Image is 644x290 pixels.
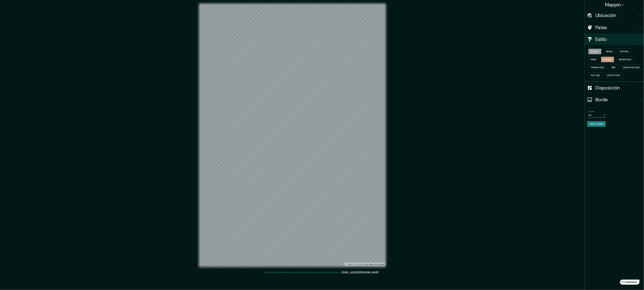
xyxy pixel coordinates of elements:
font: Caricatura ($2) [623,66,640,69]
font: Borde [596,97,608,103]
div: Disposición [585,82,644,94]
font: © Mapbox [346,263,354,265]
font: Tamaño [588,110,595,113]
font: Natural [620,50,629,53]
button: Satélite ($3) [605,72,623,78]
font: Estilo [596,36,607,42]
font: Mejora este mapa [369,263,384,265]
canvas: Mapa [200,5,385,266]
a: [EMAIL_ADDRESS][DOMAIN_NAME] [342,271,379,274]
button: Gris [609,65,618,70]
font: Patas [596,24,607,31]
font: . [379,271,380,274]
font: A4 [588,114,591,117]
font: Negro [606,50,613,53]
img: pin-icon.png [621,4,624,6]
font: Gris [611,66,616,69]
button: Blanco [588,49,601,54]
font: Terreno ($2) [591,66,604,69]
button: Caricatura ($2) [621,65,642,70]
button: Natural [618,49,631,54]
iframe: Lanzador de widgets de ayuda [618,278,641,287]
button: Amar [588,57,599,62]
font: Crea tu mapa [590,123,603,125]
font: Satélite ($3) [607,74,620,77]
font: Madera ($2) [619,58,631,61]
div: Borde [585,94,644,106]
font: Ubicación [596,12,617,18]
font: Disposición [596,85,620,91]
font: Si tiene algún problema, sugerencia o inquietud, envíe un correo electrónico a [264,271,342,274]
button: Madera ($2) [617,57,634,62]
font: Bosque [604,58,612,61]
font: . [379,271,379,274]
a: Mapbox [346,263,354,265]
button: Azul ($2) [588,72,603,78]
button: Crea tu mapa [587,121,606,127]
button: Bosque [601,57,614,62]
a: Map feedback [369,263,384,265]
button: Terreno ($2) [588,65,606,70]
font: Amar [591,58,596,61]
font: . [380,271,380,274]
font: Blanco [591,50,599,53]
div: Estilo [585,33,644,45]
font: Azul ($2) [591,74,600,77]
font: © OpenStreetMap [354,263,368,265]
font: Mappin [605,2,621,8]
a: Mapa de calles abierto [354,263,368,265]
div: Patas [585,22,644,33]
div: Ubicación [585,9,644,21]
div: A4 [588,113,606,118]
button: Negro [604,49,615,54]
